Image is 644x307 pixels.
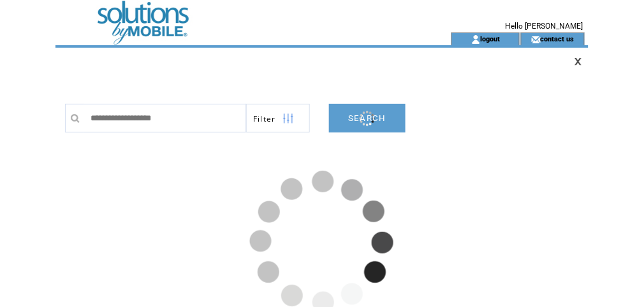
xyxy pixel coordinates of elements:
a: Filter [246,104,310,132]
img: account_icon.gif [471,34,481,45]
img: contact_us_icon.gif [531,34,541,45]
a: contact us [541,34,574,43]
span: Show filters [253,113,276,124]
a: logout [481,34,501,43]
span: Hello [PERSON_NAME] [506,22,583,31]
img: filters.png [282,104,294,133]
a: SEARCH [329,104,406,132]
